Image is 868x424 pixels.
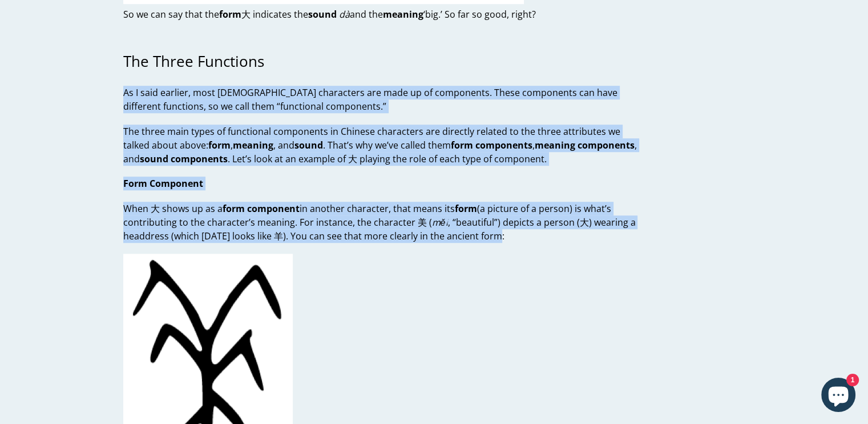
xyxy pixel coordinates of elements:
strong: meaning components [535,139,635,151]
strong: sound components [140,153,228,165]
strong: Form Component [123,177,203,190]
p: As I said earlier, most [DEMOGRAPHIC_DATA] characters are made up of components. These components... [123,86,639,113]
p: The three main types of functional components in Chinese characters are directly related to the t... [123,125,639,166]
strong: meaning [383,8,423,21]
strong: form [455,202,477,215]
strong: sound [308,8,337,21]
strong: form component [223,202,300,215]
strong: form components [451,139,532,151]
strong: meaning [233,139,273,151]
em: měi [432,216,448,229]
p: When 大 shows up as a in another character, that means its (a picture of a person) is what’s contr... [123,202,639,243]
strong: sound [294,139,323,151]
strong: form [219,8,241,21]
strong: form [208,139,231,151]
em: dà [339,8,350,21]
inbox-online-store-chat: Shopify online store chat [818,378,859,415]
p: So we can say that the 大 indicates the and the ‘big.’ So far so good, right? [123,7,639,21]
h3: The Three Functions [123,53,639,70]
